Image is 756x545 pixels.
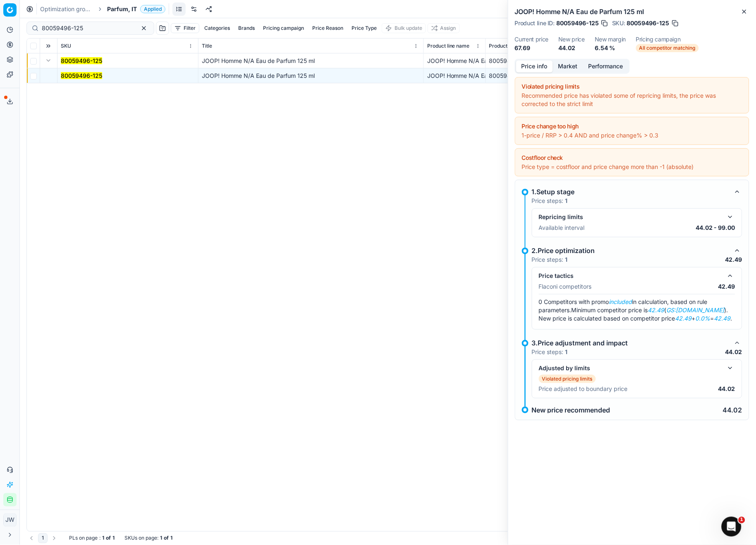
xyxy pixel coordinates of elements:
button: JW [3,514,17,527]
span: Product line name [427,43,470,49]
div: : [69,535,115,542]
span: Parfum, IT [107,5,137,13]
span: 80059496-125 [627,19,670,27]
mark: 80059496-125 [61,57,102,64]
p: 44.02 [718,385,735,393]
input: Search by SKU or title [42,24,132,32]
a: Optimization groups [40,5,93,13]
div: 80059496-125 [489,72,544,80]
button: Market [553,60,583,72]
strong: 1 [565,197,568,204]
button: Filter [171,23,199,33]
span: JOOP! Homme N/A Eau de Parfum 125 ml [202,72,315,79]
dt: Current price [515,36,548,42]
button: Brands [235,23,258,33]
div: 2.Price optimization [532,246,729,256]
div: Recommended price has violated some of repricing limits, the price was corrected to the strict limit [522,92,742,108]
mark: 80059496-125 [61,72,102,79]
iframe: Intercom live chat [722,517,742,537]
p: Price steps: [532,348,568,356]
div: 80059496-125 [489,57,544,65]
div: Costfloor check [522,154,742,162]
dt: New price [558,36,585,42]
button: Categories [201,23,233,33]
nav: pagination [26,533,59,543]
span: Product line ID : [515,20,555,26]
span: Parfum, ITApplied [107,5,165,13]
button: Assign [428,23,460,33]
button: Expand [43,55,53,65]
button: 1 [38,533,48,543]
button: 80059496-125 [61,72,102,80]
p: Price adjusted to boundary price [539,385,628,393]
em: 42.49 [648,306,665,313]
dd: 67.69 [515,44,548,52]
button: Price Type [348,23,380,33]
p: Flaconi competitors [539,282,592,291]
span: 0 Competitors with promo in calculation, based on rule parameters. [539,298,708,313]
span: All competitor matching [636,44,699,52]
div: 3.Price adjustment and impact [532,338,729,348]
p: 44.02 - 99.00 [696,224,735,232]
dt: New margin [595,36,626,42]
span: JOOP! Homme N/A Eau de Parfum 125 ml [202,57,315,64]
strong: 1 [102,535,104,542]
h2: JOOP! Homme N/A Eau de Parfum 125 ml [515,7,749,17]
p: 44.02 [723,407,742,413]
div: Price type = costfloor and price change more than -1 (absolute) [522,163,742,171]
div: Adjusted by limits [539,364,722,372]
div: Violated pricing limits [522,82,742,91]
p: 42.49 [725,256,742,264]
strong: 1 [170,535,172,542]
span: Title [202,43,212,49]
button: Performance [583,60,629,72]
button: 80059496-125 [61,57,102,65]
strong: 1 [565,348,568,355]
div: Repricing limits [539,213,722,221]
button: Go to previous page [26,533,36,543]
button: Bulk update [382,23,426,33]
span: 1 [739,517,745,523]
p: Price steps: [532,256,568,264]
em: GS:[DOMAIN_NAME] [667,306,725,313]
div: Price tactics [539,272,722,280]
em: 42.49 [714,315,731,322]
div: Price change too high [522,122,742,130]
p: Available interval [539,224,585,232]
div: 1.Setup stage [532,187,729,197]
strong: 1 [112,535,115,542]
button: Expand all [43,41,53,51]
strong: 1 [565,256,568,263]
button: Price Reason [309,23,347,33]
nav: breadcrumb [40,5,165,13]
strong: of [164,535,169,542]
em: 42.49 [675,315,692,322]
button: Go to next page [49,533,59,543]
span: PLs on page [69,535,98,542]
span: Product line ID [489,43,524,49]
dd: 6.54 % [595,44,626,52]
span: Minimum competitor price is ( ). New price is calculated based on competitor price + = . [539,306,732,322]
span: Applied [140,5,165,13]
span: SKUs on page : [124,535,158,542]
p: 44.02 [725,348,742,356]
em: 0.0% [696,315,711,322]
span: 80059496-125 [556,19,599,27]
strong: 1 [160,535,162,542]
p: Violated pricing limits [542,376,593,382]
div: JOOP! Homme N/A Eau de Parfum 125 ml [427,57,482,65]
p: 42.49 [718,282,735,291]
span: JW [4,514,16,526]
span: SKU : [612,20,625,26]
button: Price info [516,60,553,72]
p: Price steps: [532,197,568,205]
p: New price recommended [532,407,610,413]
span: SKU [61,43,71,49]
dd: 44.02 [558,44,585,52]
button: Pricing campaign [260,23,307,33]
em: included [609,298,632,305]
dt: Pricing campaign [636,36,699,42]
div: JOOP! Homme N/A Eau de Parfum 125 ml [427,72,482,80]
strong: of [106,535,111,542]
div: 1-price / RRP > 0.4 AND and price change% > 0.3 [522,131,742,140]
